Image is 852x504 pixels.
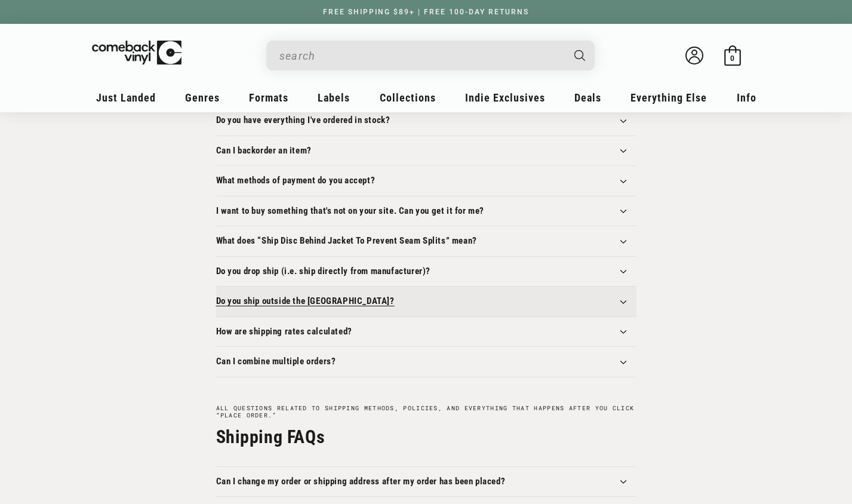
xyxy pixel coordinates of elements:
[279,44,562,68] input: When autocomplete results are available use up and down arrows to review and enter to select
[216,467,636,497] summary: Can I change my order or shipping address after my order has been placed?
[216,425,636,448] h2: Shipping FAQs
[216,476,506,488] h3: Can I change my order or shipping address after my order has been placed?
[216,136,636,166] summary: Can I backorder an item?
[564,41,596,70] button: Search
[318,91,350,104] span: Labels
[216,205,485,217] h3: I want to buy something that's not on your site. Can you get it for me?
[216,405,636,419] p: All questions related to shipping methods, policies, and everything that happens after you click ...
[216,317,636,347] summary: How are shipping rates calculated?
[574,91,601,104] span: Deals
[216,287,636,316] summary: Do you ship outside the [GEOGRAPHIC_DATA]?
[216,196,636,226] summary: I want to buy something that's not on your site. Can you get it for me?
[216,166,636,196] summary: What methods of payment do you accept?
[380,91,436,104] span: Collections
[266,41,595,70] div: Search
[216,226,636,256] summary: What does “ Ship Disc Behind Jacket To Prevent Seam Splits” mean?
[96,91,156,104] span: Just Landed
[737,91,756,104] span: Info
[216,257,636,287] summary: Do you drop ship (i.e. ship directly from manufacturer)?
[185,91,220,104] span: Genres
[630,91,707,104] span: Everything Else
[216,296,395,308] h3: Do you ship outside the [GEOGRAPHIC_DATA]?
[216,106,636,136] summary: Do you have everything I've ordered in stock?
[311,8,541,16] a: FREE SHIPPING $89+ | FREE 100-DAY RETURNS
[216,266,431,278] h3: Do you drop ship (i.e. ship directly from manufacturer)?
[249,91,288,104] span: Formats
[216,356,336,368] h3: Can I combine multiple orders?
[216,175,376,187] h3: What methods of payment do you accept?
[216,347,636,377] summary: Can I combine multiple orders?
[216,235,477,247] h3: What does “﻿﻿Ship Disc Behind Jacket To Prevent Seam Splits” mean?
[216,326,352,338] h3: How are shipping rates calculated?
[730,54,734,63] span: 0
[216,145,312,157] h3: Can I backorder an item?
[216,115,390,127] h3: Do you have everything I've ordered in stock?
[465,91,545,104] span: Indie Exclusives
